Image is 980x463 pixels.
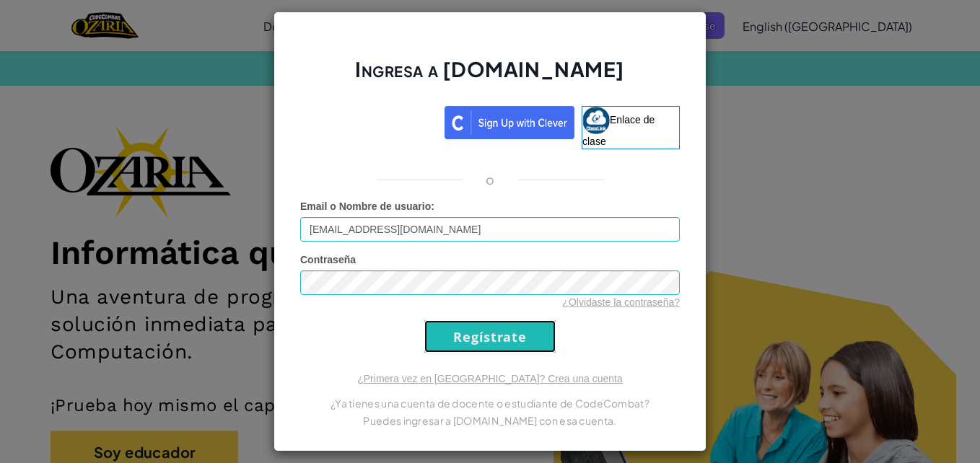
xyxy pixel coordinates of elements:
[445,106,574,139] img: clever_sso_button@2x.png
[424,320,556,353] input: Regístrate
[300,199,434,213] label: :
[300,56,680,97] h2: Ingresa a [DOMAIN_NAME]
[300,254,356,265] span: Contraseña
[293,105,445,136] iframe: Botón de Acceder con Google
[582,114,655,147] span: Enlace de clase
[562,296,680,308] a: ¿Olvidaste la contraseña?
[300,200,431,212] span: Email o Nombre de usuario
[582,107,610,134] img: classlink-logo-small.png
[486,171,494,188] p: o
[683,14,966,162] iframe: Diálogo de Acceder con Google
[357,373,623,384] a: ¿Primera vez en [GEOGRAPHIC_DATA]? Crea una cuenta
[300,412,680,429] p: Puedes ingresar a [DOMAIN_NAME] con esa cuenta.
[300,394,680,412] p: ¿Ya tienes una cuenta de docente o estudiante de CodeCombat?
